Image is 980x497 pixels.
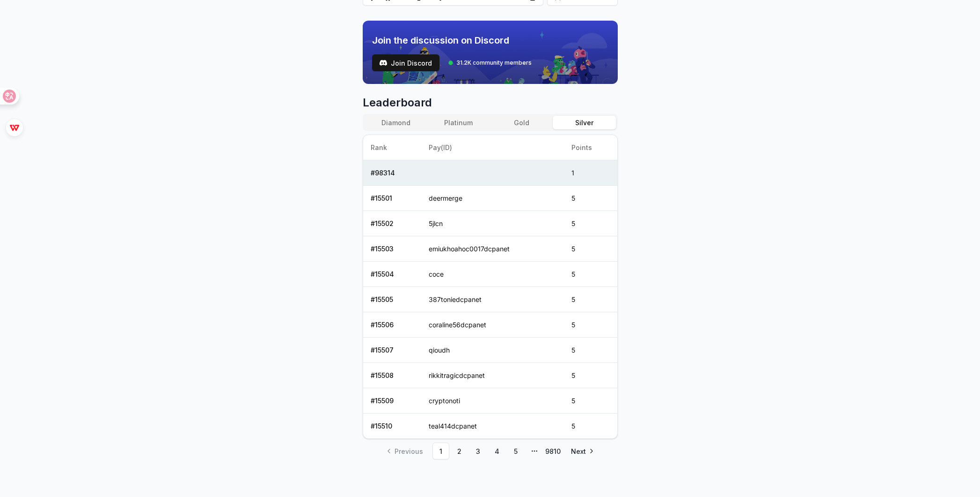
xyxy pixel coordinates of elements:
[363,388,422,414] td: # 15509
[564,338,617,363] td: 5
[363,160,422,186] td: # 98314
[564,262,617,287] td: 5
[421,363,564,388] td: rikkitragicdcpanet
[421,338,564,363] td: qioudh
[363,135,422,160] th: Rank
[421,186,564,211] td: deermerge
[421,414,564,439] td: teal414dcpanet
[545,443,562,459] a: 9810
[363,414,422,439] td: # 15510
[421,388,564,414] td: cryptonoti
[564,287,617,312] td: 5
[363,21,618,84] img: discord_banner
[363,338,422,363] td: # 15507
[571,446,586,456] span: Next
[564,363,617,388] td: 5
[391,58,432,68] span: Join Discord
[372,34,532,47] span: Join the discussion on Discord
[564,312,617,338] td: 5
[421,135,564,160] th: Pay(ID)
[363,287,422,312] td: # 15505
[363,443,618,459] nav: pagination
[470,443,487,459] a: 3
[563,443,600,459] a: Go to next page
[490,116,553,129] button: Gold
[363,95,618,110] span: Leaderboard
[564,160,617,186] td: 1
[507,443,524,459] a: 5
[421,211,564,236] td: 5jlcn
[451,443,468,459] a: 2
[432,443,449,459] a: 1
[421,287,564,312] td: 387toniedcpanet
[456,59,532,67] span: 31.2K community members
[564,414,617,439] td: 5
[365,116,427,129] button: Diamond
[363,186,422,211] td: # 15501
[564,186,617,211] td: 5
[489,443,505,459] a: 4
[564,236,617,262] td: 5
[363,262,422,287] td: # 15504
[564,135,617,160] th: Points
[421,262,564,287] td: coce
[564,388,617,414] td: 5
[363,211,422,236] td: # 15502
[363,363,422,388] td: # 15508
[380,59,387,67] img: test
[372,54,439,71] a: testJoin Discord
[421,312,564,338] td: coraline56dcpanet
[553,116,615,129] button: Silver
[372,54,439,71] button: Join Discord
[427,116,490,129] button: Platinum
[363,312,422,338] td: # 15506
[363,236,422,262] td: # 15503
[421,236,564,262] td: emiukhoahoc0017dcpanet
[564,211,617,236] td: 5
